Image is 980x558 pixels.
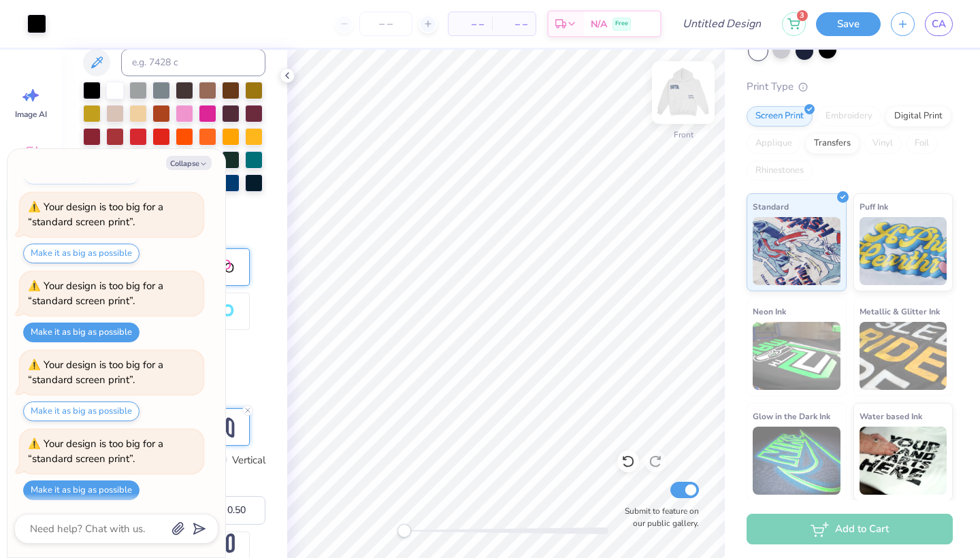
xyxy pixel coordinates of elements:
img: Metallic & Glitter Ink [860,322,947,390]
span: Free [615,19,628,29]
div: Rhinestones [747,161,813,181]
div: Front [674,129,693,141]
div: Your design is too big for a “standard screen print”. [28,200,163,229]
span: Neon Ink [753,304,786,318]
div: Accessibility label [397,524,411,538]
button: 3 [782,12,806,36]
span: Metallic & Glitter Ink [860,304,940,318]
img: Front [656,65,710,120]
img: Water based Ink [860,427,947,495]
button: Collapse [166,156,212,170]
button: Make it as big as possible [23,244,140,263]
span: CA [932,16,946,32]
a: CA [925,12,953,36]
button: Make it as big as possible [23,401,140,421]
div: Applique [747,133,801,154]
div: Digital Print [885,106,951,127]
div: Foil [906,133,938,154]
span: Puff Ink [860,199,888,214]
span: 3 [797,10,808,21]
div: Screen Print [747,106,813,127]
button: Make it as big as possible [23,480,140,500]
input: e.g. 7428 c [121,49,265,76]
div: Embroidery [817,106,881,127]
button: Save [816,12,881,36]
label: Submit to feature on our public gallery. [617,505,699,529]
span: Water based Ink [860,409,922,423]
div: Your design is too big for a “standard screen print”. [28,279,163,308]
div: Vinyl [864,133,902,154]
div: Print Type [747,79,953,95]
img: Neon Ink [753,322,840,390]
span: Glow in the Dark Ink [753,409,830,423]
span: – – [457,17,484,31]
label: Vertical [232,453,265,468]
input: – – [359,12,412,36]
input: Untitled Design [672,10,772,37]
span: N/A [591,17,607,31]
img: Standard [753,217,840,285]
div: Your design is too big for a “standard screen print”. [28,437,163,466]
span: Image AI [15,109,47,120]
img: Glow in the Dark Ink [753,427,840,495]
div: Your design is too big for a “standard screen print”. [28,358,163,387]
img: Puff Ink [860,217,947,285]
div: Transfers [805,133,860,154]
button: Make it as big as possible [23,323,140,342]
span: – – [500,17,527,31]
span: Standard [753,199,789,214]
